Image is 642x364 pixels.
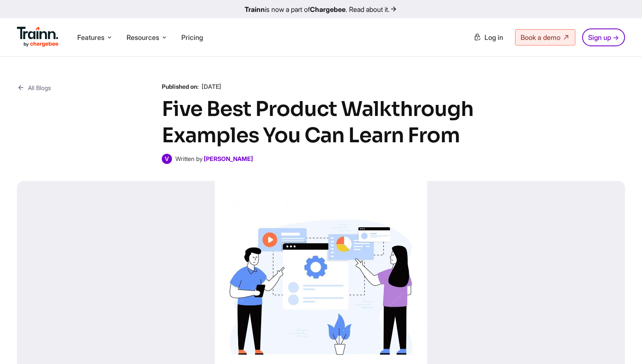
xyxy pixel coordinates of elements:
a: Book a demo [515,29,575,45]
span: [DATE] [202,83,221,90]
a: Log in [468,30,508,45]
img: Trainn Logo [17,27,59,47]
span: Resources [127,33,159,42]
span: Features [77,33,104,42]
a: All Blogs [17,82,51,93]
a: [PERSON_NAME] [204,155,253,162]
b: Trainn [245,5,265,14]
span: V [162,154,172,164]
iframe: Chat Widget [600,323,642,364]
span: Book a demo [521,33,560,42]
a: Pricing [181,33,203,42]
span: Written by [175,155,203,162]
a: Sign up → [582,28,625,46]
h1: Five Best Product Walkthrough Examples You Can Learn From [162,96,480,149]
b: Chargebee [310,5,346,14]
span: Log in [484,33,503,42]
b: Published on: [162,83,199,90]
